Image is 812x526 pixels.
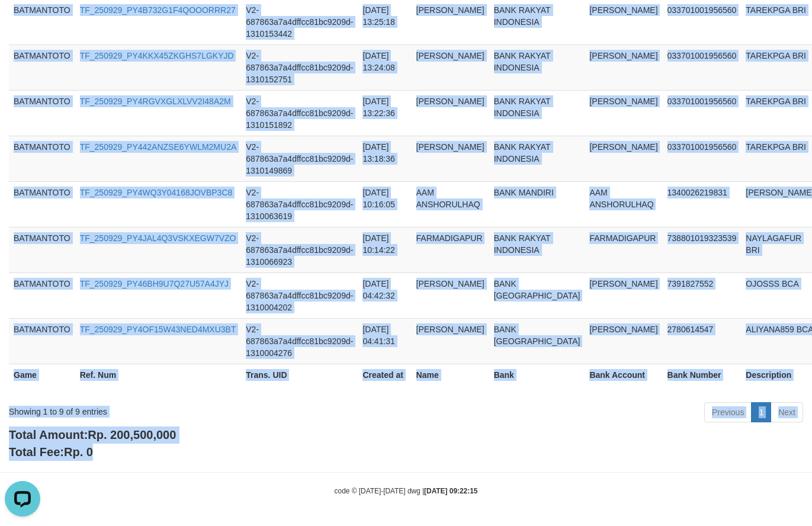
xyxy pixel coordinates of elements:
td: BATMANTOTO [9,136,75,181]
a: TF_250929_PY4KKX45ZKGHS7LGKYJD [80,51,234,60]
td: V2-687863a7a4dffcc81bc9209d-1310063619 [241,181,358,227]
td: BATMANTOTO [9,227,75,272]
a: TF_250929_PY46BH9U7Q27U57A4JYJ [80,279,229,288]
a: TF_250929_PY442ANZSE6YWLM2MU2A [80,142,237,152]
td: 738801019323539 [663,227,742,272]
a: 1 [751,402,771,422]
td: BANK [GEOGRAPHIC_DATA] [489,272,585,318]
a: TF_250929_PY4B732G1F4QOOORRR27 [80,5,236,15]
td: BANK RAKYAT INDONESIA [489,90,585,136]
td: [PERSON_NAME] [585,44,662,90]
span: Rp. 0 [64,445,93,458]
th: Bank [489,364,585,397]
td: [DATE] 10:14:22 [358,227,411,272]
td: [DATE] 13:24:08 [358,44,411,90]
td: [DATE] 04:42:32 [358,272,411,318]
td: BATMANTOTO [9,181,75,227]
td: [PERSON_NAME] [412,90,489,136]
td: 033701001956560 [663,90,742,136]
th: Game [9,364,75,397]
a: TF_250929_PY4WQ3Y04168JOVBP3C8 [80,188,233,197]
b: Total Fee: [9,445,93,458]
td: BATMANTOTO [9,272,75,318]
td: BANK RAKYAT INDONESIA [489,136,585,181]
td: [PERSON_NAME] [585,318,662,364]
td: BANK RAKYAT INDONESIA [489,44,585,90]
td: V2-687863a7a4dffcc81bc9209d-1310151892 [241,90,358,136]
td: BANK RAKYAT INDONESIA [489,227,585,272]
div: Showing 1 to 9 of 9 entries [9,401,329,418]
td: V2-687863a7a4dffcc81bc9209d-1310004276 [241,318,358,364]
td: [DATE] 13:18:36 [358,136,411,181]
td: BATMANTOTO [9,90,75,136]
td: V2-687863a7a4dffcc81bc9209d-1310066923 [241,227,358,272]
td: [DATE] 13:22:36 [358,90,411,136]
td: AAM ANSHORULHAQ [585,181,662,227]
button: Open LiveChat chat widget [5,5,40,40]
span: Rp. 200,500,000 [88,428,176,441]
td: BATMANTOTO [9,318,75,364]
td: V2-687863a7a4dffcc81bc9209d-1310152751 [241,44,358,90]
td: 2780614547 [663,318,742,364]
td: 033701001956560 [663,44,742,90]
a: Next [771,402,803,422]
th: Name [412,364,489,397]
td: FARMADIGAPUR [412,227,489,272]
td: [PERSON_NAME] [412,44,489,90]
th: Ref. Num [75,364,242,397]
th: Bank Account [585,364,662,397]
td: [PERSON_NAME] [585,136,662,181]
td: [DATE] 04:41:31 [358,318,411,364]
td: [PERSON_NAME] [412,318,489,364]
th: Created at [358,364,411,397]
a: TF_250929_PY4OF15W43NED4MXU3BT [80,325,236,334]
small: code © [DATE]-[DATE] dwg | [335,487,478,495]
td: V2-687863a7a4dffcc81bc9209d-1310004202 [241,272,358,318]
td: [PERSON_NAME] [585,90,662,136]
td: 033701001956560 [663,136,742,181]
td: V2-687863a7a4dffcc81bc9209d-1310149869 [241,136,358,181]
a: Previous [704,402,752,422]
th: Trans. UID [241,364,358,397]
td: 7391827552 [663,272,742,318]
td: 1340026219831 [663,181,742,227]
td: BANK MANDIRI [489,181,585,227]
td: BATMANTOTO [9,44,75,90]
a: TF_250929_PY4RGVXGLXLVV2I48A2M [80,97,231,106]
td: [PERSON_NAME] [585,272,662,318]
td: [PERSON_NAME] [412,272,489,318]
th: Bank Number [663,364,742,397]
td: AAM ANSHORULHAQ [412,181,489,227]
a: TF_250929_PY4JAL4Q3VSKXEGW7VZO [80,233,236,243]
strong: [DATE] 09:22:15 [424,487,477,495]
td: BANK [GEOGRAPHIC_DATA] [489,318,585,364]
td: FARMADIGAPUR [585,227,662,272]
td: [PERSON_NAME] [412,136,489,181]
b: Total Amount: [9,428,176,441]
td: [DATE] 10:16:05 [358,181,411,227]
